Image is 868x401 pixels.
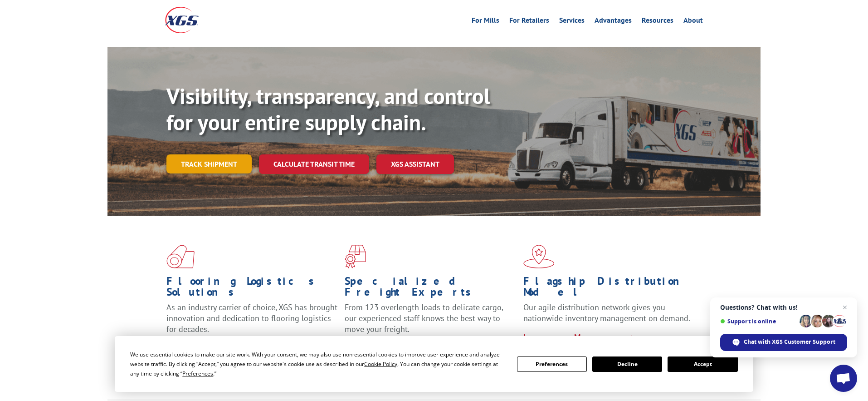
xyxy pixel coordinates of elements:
button: Accept [668,356,737,372]
a: Advantages [595,17,632,27]
span: Preferences [182,370,213,377]
span: Questions? Chat with us! [720,304,847,311]
a: For Retailers [509,17,549,27]
b: Visibility, transparency, and control for your entire supply chain. [166,82,490,136]
a: Learn More > [523,332,636,342]
a: Resources [642,17,673,27]
img: xgs-icon-focused-on-flooring-red [345,245,366,268]
button: Decline [592,356,662,372]
span: Chat with XGS Customer Support [744,338,835,346]
div: Chat with XGS Customer Support [720,334,847,351]
button: Preferences [517,356,587,372]
span: Support is online [720,318,796,325]
div: We use essential cookies to make our site work. With your consent, we may also use non-essential ... [130,350,506,378]
p: From 123 overlength loads to delicate cargo, our experienced staff knows the best way to move you... [345,302,516,342]
a: Calculate transit time [259,154,369,174]
span: As an industry carrier of choice, XGS has brought innovation and dedication to flooring logistics... [166,302,337,334]
a: Services [559,17,585,27]
div: Cookie Consent Prompt [115,336,753,392]
span: Cookie Policy [364,360,397,368]
img: xgs-icon-total-supply-chain-intelligence-red [166,245,195,268]
a: For Mills [472,17,499,27]
h1: Flagship Distribution Model [523,276,695,302]
h1: Flooring Logistics Solutions [166,276,338,302]
div: Open chat [830,365,857,392]
span: Our agile distribution network gives you nationwide inventory management on demand. [523,302,690,323]
a: About [683,17,703,27]
a: XGS ASSISTANT [376,154,454,174]
span: Close chat [839,302,850,313]
a: Track shipment [166,154,252,173]
h1: Specialized Freight Experts [345,276,516,302]
img: xgs-icon-flagship-distribution-model-red [523,245,555,268]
